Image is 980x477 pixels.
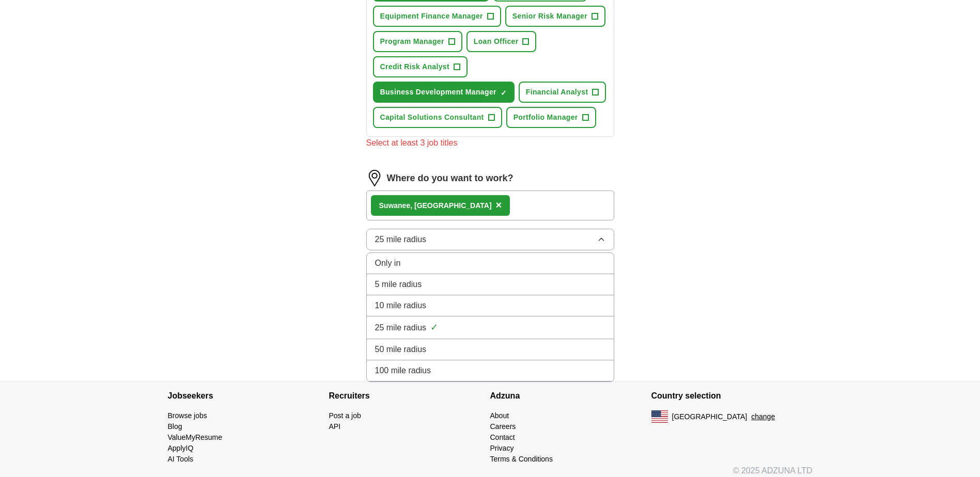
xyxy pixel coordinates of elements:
span: 100 mile radius [375,364,431,377]
img: location.png [366,170,383,186]
a: Careers [490,422,516,431]
button: Capital Solutions Consultant [373,107,502,128]
span: Capital Solutions Consultant [380,112,484,123]
span: Equipment Finance Manager [380,11,483,22]
a: Blog [168,422,182,431]
button: Credit Risk Analyst [373,56,468,77]
a: Contact [490,433,515,441]
span: × [496,199,502,211]
span: [GEOGRAPHIC_DATA] [672,411,748,422]
a: Terms & Conditions [490,455,553,463]
span: Credit Risk Analyst [380,61,450,72]
div: , [GEOGRAPHIC_DATA] [379,200,492,211]
a: Browse jobs [168,411,207,420]
button: Loan Officer [466,31,537,52]
a: AI Tools [168,455,194,463]
span: Program Manager [380,36,444,47]
span: ✓ [430,321,438,335]
span: 50 mile radius [375,343,427,356]
span: 25 mile radius [375,322,427,334]
button: Senior Risk Manager [505,6,605,27]
span: ✓ [501,89,507,97]
button: 25 mile radius [366,229,614,250]
span: Loan Officer [474,36,519,47]
button: change [751,411,775,422]
a: Privacy [490,444,514,452]
span: Portfolio Manager [514,112,578,123]
a: Post a job [329,411,361,420]
button: Program Manager [373,31,462,52]
label: Where do you want to work? [387,171,514,185]
img: US flag [651,410,668,423]
span: 10 mile radius [375,299,427,312]
span: 25 mile radius [375,233,427,246]
button: Equipment Finance Manager [373,6,501,27]
span: Only in [375,257,401,269]
strong: Suwanee [379,201,411,210]
h4: Country selection [651,381,813,410]
button: Portfolio Manager [506,107,596,128]
span: Senior Risk Manager [512,11,587,22]
button: × [496,198,502,213]
a: ValueMyResume [168,433,223,441]
span: Financial Analyst [526,87,588,98]
div: Select at least 3 job titles [366,137,614,149]
a: About [490,411,509,420]
button: Financial Analyst [519,82,606,103]
span: Business Development Manager [380,87,496,98]
button: Business Development Manager✓ [373,82,515,103]
a: API [329,422,341,431]
span: 5 mile radius [375,278,422,291]
a: ApplyIQ [168,444,194,452]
